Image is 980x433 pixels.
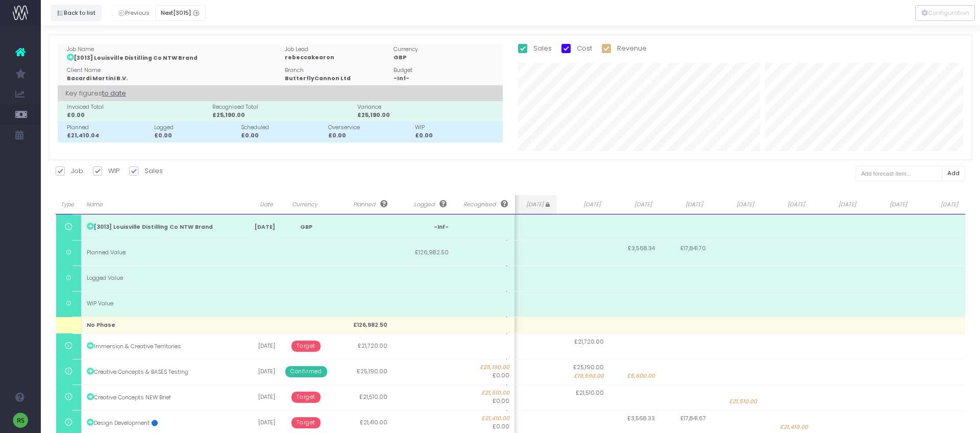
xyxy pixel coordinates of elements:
[394,66,498,75] div: Budget
[234,384,280,410] td: [DATE]
[241,132,324,140] div: £0.00
[817,201,856,209] span: [DATE]
[81,291,234,317] td: WIP Value
[81,266,234,291] td: Logged Value
[13,413,28,428] img: images/default_profile_image.png
[93,166,119,176] label: WIP
[234,214,280,240] td: [DATE]
[511,201,550,209] span: [DATE]
[627,415,655,423] span: £3,568.33
[729,398,757,406] span: £21,510.00
[331,333,393,359] td: £21,720.00
[81,359,234,384] td: Creative Concepts & BASES Testing
[338,200,387,209] span: Planned
[394,54,498,62] div: GBP
[234,359,280,384] td: [DATE]
[574,338,604,346] span: £21,720.00
[285,75,389,83] div: ButterflyCannon Ltd
[627,372,655,380] span: £5,600.00
[573,364,604,372] span: £25,190.00
[81,333,234,359] td: Immersion & Creative Territories
[65,85,126,102] span: Key figures
[415,124,498,132] div: WIP
[154,132,237,140] div: £0.00
[493,423,509,431] span: £0.00
[67,124,150,132] div: Planned
[81,240,234,266] td: Planned Value
[331,317,393,333] td: £126,982.50
[285,66,389,75] div: Branch
[331,359,393,384] td: £25,190.00
[67,54,280,62] div: [3013] Louisville Distilling Co NTW Brand
[868,201,907,209] span: [DATE]
[61,201,74,209] span: Type
[173,9,191,17] span: [3015]
[56,166,83,176] label: Job
[518,43,552,54] label: Sales
[576,389,604,397] span: £21,510.00
[357,111,498,119] div: £25,190.00
[766,201,805,209] span: [DATE]
[715,201,754,209] span: [DATE]
[285,366,327,377] span: Confirmed
[393,240,454,266] td: £126,982.50
[291,392,321,403] span: Target
[291,341,321,352] span: Target
[459,364,510,372] span: £25,190.00
[239,201,273,209] span: Date
[285,54,389,62] div: rebeccakearon
[398,200,447,209] span: Logged
[129,166,163,176] label: Sales
[234,333,280,359] td: [DATE]
[664,201,703,209] span: [DATE]
[67,66,280,75] div: Client Name
[291,417,321,428] span: Target
[562,201,601,209] span: [DATE]
[285,45,389,54] div: Job Lead
[154,124,237,132] div: Logged
[919,201,958,209] span: [DATE]
[67,132,150,140] div: £21,410.04
[459,200,508,209] span: Recognised
[212,103,353,111] div: Recognised Total
[331,384,393,410] td: £21,510.00
[241,124,324,132] div: Scheduled
[67,75,280,83] div: Bacardi Martini B.V.
[328,124,411,132] div: Overservice
[561,43,592,54] label: Cost
[51,5,102,21] button: Back to list
[67,111,208,119] div: £0.00
[285,201,324,209] span: Currency
[680,415,706,423] span: £17,841.67
[660,240,711,266] td: £17,841.70
[493,397,509,405] span: £0.00
[393,214,454,240] td: -Inf-
[609,240,660,266] td: £3,568.34
[459,415,510,423] span: £21,410.00
[155,5,206,21] button: Next[3015]
[780,423,808,431] span: £21,410.00
[915,5,975,21] div: Vertical button group
[602,43,647,54] label: Revenue
[855,166,942,182] input: Add forecast item...
[112,5,156,21] button: Previous
[574,372,604,380] span: £19,590.00
[102,87,126,100] span: to date
[915,5,975,21] button: Configuration
[613,201,652,209] span: [DATE]
[212,111,353,119] div: £25,190.00
[415,132,498,140] div: £0.00
[81,317,234,333] td: No Phase
[394,75,498,83] div: -Inf-
[86,201,227,209] span: Name
[81,214,234,240] td: [3013] Louisville Distilling Co NTW Brand
[280,214,332,240] td: GBP
[459,389,510,397] span: £21,510.00
[493,372,509,380] span: £0.00
[394,45,498,54] div: Currency
[81,384,234,410] td: Creative Concepts NEW Brief
[328,132,411,140] div: £0.00
[942,166,966,182] button: Add
[357,103,498,111] div: Variance
[67,103,208,111] div: Invoiced Total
